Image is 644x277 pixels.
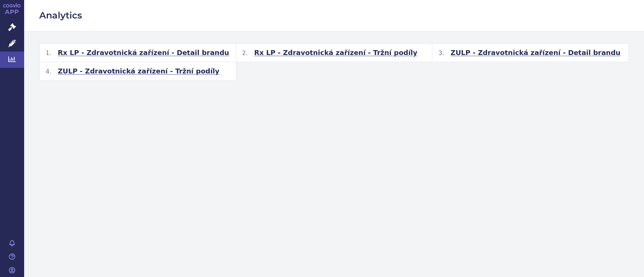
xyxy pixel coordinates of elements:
span: Rx LP - Zdravotnická zařízení - Detail brandu [58,48,229,57]
span: ZULP - Zdravotnická zařízení - Tržní podíly [58,67,220,76]
h2: Analytics [39,9,629,22]
button: ZULP - Zdravotnická zařízení - Detail brandu [432,44,629,62]
button: ZULP - Zdravotnická zařízení - Tržní podíly [40,62,236,81]
span: ZULP - Zdravotnická zařízení - Detail brandu [450,48,620,57]
button: Rx LP - Zdravotnická zařízení - Tržní podíly [236,44,433,62]
span: Rx LP - Zdravotnická zařízení - Tržní podíly [254,48,418,57]
button: Rx LP - Zdravotnická zařízení - Detail brandu [40,44,236,62]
